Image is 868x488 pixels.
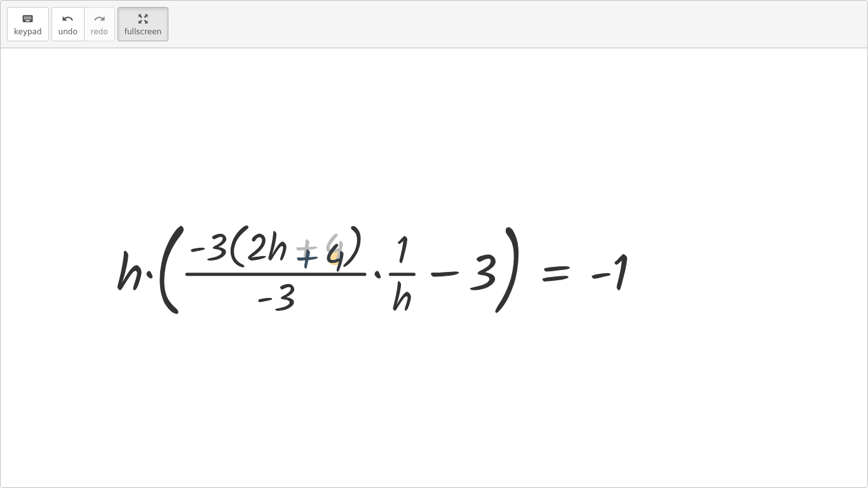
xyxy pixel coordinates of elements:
[125,27,161,36] span: fullscreen
[62,11,74,27] i: undo
[93,11,105,27] i: redo
[14,27,42,36] span: keypad
[58,27,78,36] span: undo
[7,7,49,41] button: keyboardkeypad
[91,27,108,36] span: redo
[22,11,34,27] i: keyboard
[51,7,85,41] button: undoundo
[118,7,168,41] button: fullscreen
[84,7,115,41] button: redoredo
